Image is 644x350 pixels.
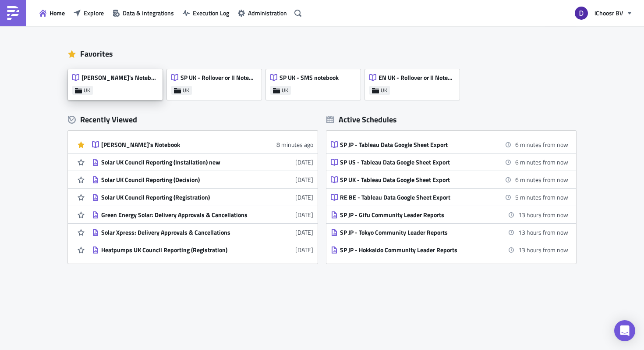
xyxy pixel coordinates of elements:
span: SP UK - Rollover or II Notebook [180,74,257,82]
time: 2025-08-20 11:00 [515,140,568,149]
div: SP JP - Gifu Community Leader Reports [340,211,493,219]
div: Solar UK Council Reporting (Decision) [101,176,255,184]
a: [PERSON_NAME]'s NotebookUK [68,65,167,100]
a: Heatpumps UK Council Reporting (Registration)[DATE] [92,241,313,258]
div: SP JP - Tableau Data Google Sheet Export [340,141,493,149]
a: EN UK - Rollover or II NotebookUK [365,65,464,100]
button: Data & Integrations [108,6,178,20]
button: Administration [234,6,291,20]
a: SP JP - Gifu Community Leader Reports13 hours from now [331,206,568,223]
a: SP UK - Rollover or II NotebookUK [167,65,266,100]
div: Recently Viewed [68,113,318,126]
a: Solar UK Council Reporting (Decision)[DATE] [92,171,313,188]
time: 2025-08-05T16:05:51Z [295,228,313,237]
button: Home [35,6,69,20]
div: Active Schedules [326,114,397,125]
span: iChoosr BV [594,8,623,18]
button: iChoosr BV [570,4,637,23]
span: UK [381,87,387,94]
a: SP JP - Tokyo Community Leader Reports13 hours from now [331,224,568,241]
span: Execution Log [193,8,229,18]
time: 2025-08-20 11:00 [515,193,568,202]
time: 2025-08-20T09:22:46Z [276,140,313,149]
time: 2025-08-21 00:00 [518,210,568,219]
a: [PERSON_NAME]'s Notebook8 minutes ago [92,136,313,153]
button: Execution Log [178,6,234,20]
a: SP US - Tableau Data Google Sheet Export6 minutes from now [331,154,568,171]
time: 2025-08-12T15:43:20Z [295,157,313,167]
a: SP UK - SMS notebookUK [266,65,365,100]
span: UK [84,87,90,94]
time: 2025-08-04T09:00:19Z [295,245,313,254]
time: 2025-08-21 00:00 [518,245,568,254]
div: SP JP - Tokyo Community Leader Reports [340,229,493,236]
a: Solar Xpress: Delivery Approvals & Cancellations[DATE] [92,224,313,241]
span: Data & Integrations [123,8,174,18]
div: SP JP - Hokkaido Community Leader Reports [340,246,493,254]
span: [PERSON_NAME]'s Notebook [81,74,158,82]
img: PushMetrics [6,6,20,20]
time: 2025-08-12T15:33:24Z [295,193,313,202]
span: SP UK - SMS notebook [280,74,339,82]
div: Heatpumps UK Council Reporting (Registration) [101,246,255,254]
button: Explore [69,6,108,20]
div: Solar UK Council Reporting (Installation) new [101,158,255,166]
time: 2025-08-20 11:00 [515,157,568,167]
a: RE BE - Tableau Data Google Sheet Export5 minutes from now [331,189,568,206]
div: SP UK - Tableau Data Google Sheet Export [340,176,493,184]
img: Avatar [574,6,589,21]
time: 2025-08-21 00:00 [518,228,568,237]
a: Solar UK Council Reporting (Registration)[DATE] [92,189,313,206]
div: Solar UK Council Reporting (Registration) [101,193,255,201]
a: SP UK - Tableau Data Google Sheet Export6 minutes from now [331,171,568,188]
span: Home [50,8,65,18]
span: UK [282,87,288,94]
span: Explore [84,8,104,18]
span: Administration [248,8,287,18]
span: UK [183,87,189,94]
a: Green Energy Solar: Delivery Approvals & Cancellations[DATE] [92,206,313,223]
a: SP JP - Hokkaido Community Leader Reports13 hours from now [331,241,568,258]
a: SP JP - Tableau Data Google Sheet Export6 minutes from now [331,136,568,153]
div: Favorites [68,47,576,61]
div: Green Energy Solar: Delivery Approvals & Cancellations [101,211,255,219]
span: EN UK - Rollover or II Notebook [379,74,455,82]
div: SP US - Tableau Data Google Sheet Export [340,158,493,166]
time: 2025-08-12T15:41:28Z [295,175,313,184]
div: RE BE - Tableau Data Google Sheet Export [340,193,493,201]
div: Open Intercom Messenger [614,320,635,341]
div: Solar Xpress: Delivery Approvals & Cancellations [101,229,255,236]
time: 2025-08-20 11:00 [515,175,568,184]
div: [PERSON_NAME]'s Notebook [101,141,255,149]
time: 2025-08-05T16:06:18Z [295,210,313,219]
a: Solar UK Council Reporting (Installation) new[DATE] [92,154,313,171]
